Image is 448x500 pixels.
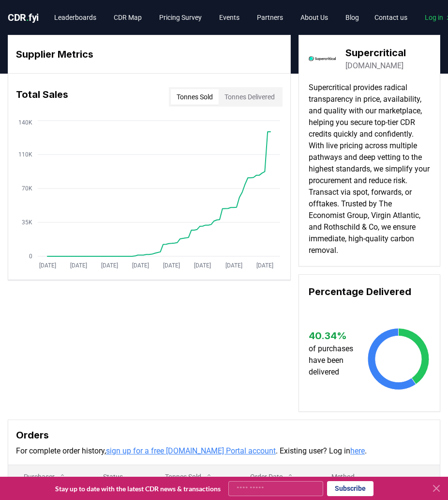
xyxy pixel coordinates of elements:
[171,89,219,105] button: Tonnes Sold
[194,262,211,269] tspan: [DATE]
[8,12,39,23] span: CDR fyi
[211,9,247,26] a: Events
[309,343,367,378] p: of purchases have been delivered
[46,9,104,26] a: Leaderboards
[8,11,39,24] a: CDR.fyi
[26,12,29,23] span: .
[256,262,273,269] tspan: [DATE]
[106,446,276,455] a: sign up for a free [DOMAIN_NAME] Portal account
[242,467,302,486] button: Order Date
[324,472,432,482] p: Method
[163,262,180,269] tspan: [DATE]
[367,9,415,26] a: Contact us
[29,253,32,260] tspan: 0
[16,87,68,107] h3: Total Sales
[219,89,281,105] button: Tonnes Delivered
[18,151,32,158] tspan: 110K
[350,446,365,455] a: here
[345,46,406,60] h3: Supercritical
[95,472,142,482] p: Status
[70,262,87,269] tspan: [DATE]
[16,445,432,457] p: For complete order history, . Existing user? Log in .
[309,284,430,299] h3: Percentage Delivered
[16,428,432,442] h3: Orders
[151,9,209,26] a: Pricing Survey
[309,45,336,72] img: Supercritical-logo
[132,262,149,269] tspan: [DATE]
[16,467,74,486] button: Purchaser
[22,219,32,226] tspan: 35K
[249,9,291,26] a: Partners
[22,185,32,192] tspan: 70K
[309,328,367,343] h3: 40.34 %
[225,262,242,269] tspan: [DATE]
[18,119,32,126] tspan: 140K
[293,9,336,26] a: About Us
[39,262,56,269] tspan: [DATE]
[338,9,367,26] a: Blog
[16,47,283,62] h3: Supplier Metrics
[101,262,118,269] tspan: [DATE]
[46,9,367,26] nav: Main
[309,82,430,256] p: Supercritical provides radical transparency in price, availability, and quality with our marketpl...
[345,60,403,72] a: [DOMAIN_NAME]
[106,9,149,26] a: CDR Map
[157,467,221,486] button: Tonnes Sold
